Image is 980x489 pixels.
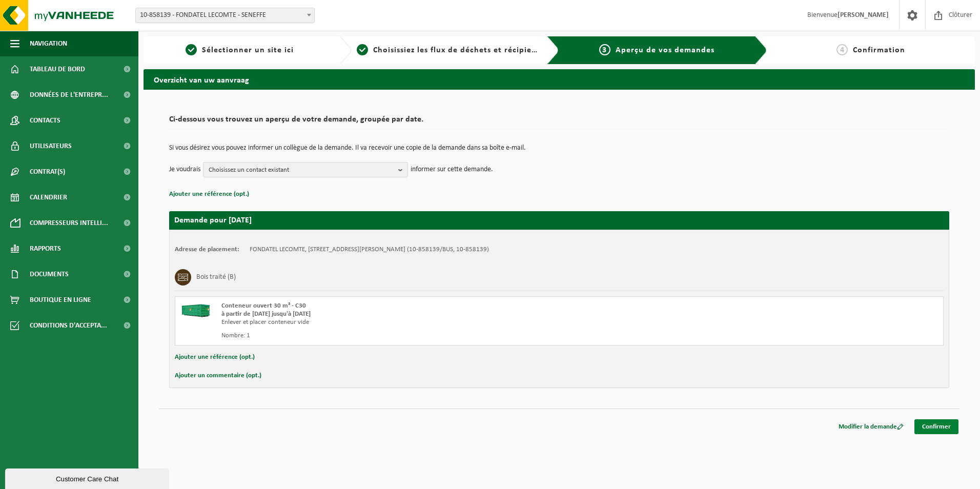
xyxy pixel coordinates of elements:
span: Compresseurs intelli... [30,210,108,236]
h2: Overzicht van uw aanvraag [144,69,975,89]
p: Je voudrais [169,162,200,177]
span: Conditions d'accepta... [30,313,107,338]
span: 4 [836,44,848,55]
a: Modifier la demande [831,419,911,434]
span: 3 [599,44,610,55]
button: Choisissez un contact existant [203,162,408,177]
span: 2 [357,44,368,55]
span: Aperçu de vos demandes [616,46,714,54]
span: Tableau de bord [30,56,85,82]
span: Navigation [30,31,67,56]
span: Rapports [30,236,61,261]
img: HK-XC-30-GN-00.png [180,302,211,317]
span: Documents [30,261,69,287]
h3: Bois traité (B) [196,269,236,286]
div: Nombre: 1 [221,332,600,340]
button: Ajouter un commentaire (opt.) [175,369,261,382]
span: Utilisateurs [30,133,72,159]
span: 10-858139 - FONDATEL LECOMTE - SENEFFE [136,8,314,23]
a: 1Sélectionner un site ici [149,44,331,56]
span: 1 [186,44,197,55]
span: Choisissiez les flux de déchets et récipients [373,46,544,54]
h2: Ci-dessous vous trouvez un aperçu de votre demande, groupée par date. [169,115,949,129]
span: Contrat(s) [30,159,65,185]
td: FONDATEL LECOMTE, [STREET_ADDRESS][PERSON_NAME] (10-858139/BUS, 10-858139) [250,246,489,254]
div: Enlever et placer conteneur vide [221,318,600,327]
span: Sélectionner un site ici [202,46,294,54]
strong: Adresse de placement: [175,246,239,253]
strong: à partir de [DATE] jusqu'à [DATE] [221,311,311,317]
strong: [PERSON_NAME] [838,11,889,19]
span: Conteneur ouvert 30 m³ - C30 [221,302,306,309]
span: 10-858139 - FONDATEL LECOMTE - SENEFFE [135,8,315,23]
button: Ajouter une référence (opt.) [175,351,255,364]
span: Contacts [30,108,60,133]
span: Données de l'entrepr... [30,82,108,108]
a: Confirmer [914,419,958,434]
p: Si vous désirez vous pouvez informer un collègue de la demande. Il va recevoir une copie de la de... [169,145,949,152]
span: Confirmation [853,46,905,54]
strong: Demande pour [DATE] [174,216,252,225]
span: Choisissez un contact existant [209,162,394,178]
span: Calendrier [30,185,67,210]
button: Ajouter une référence (opt.) [169,188,249,201]
span: Boutique en ligne [30,287,91,313]
iframe: chat widget [5,466,171,489]
a: 2Choisissiez les flux de déchets et récipients [357,44,539,56]
p: informer sur cette demande. [411,162,493,177]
